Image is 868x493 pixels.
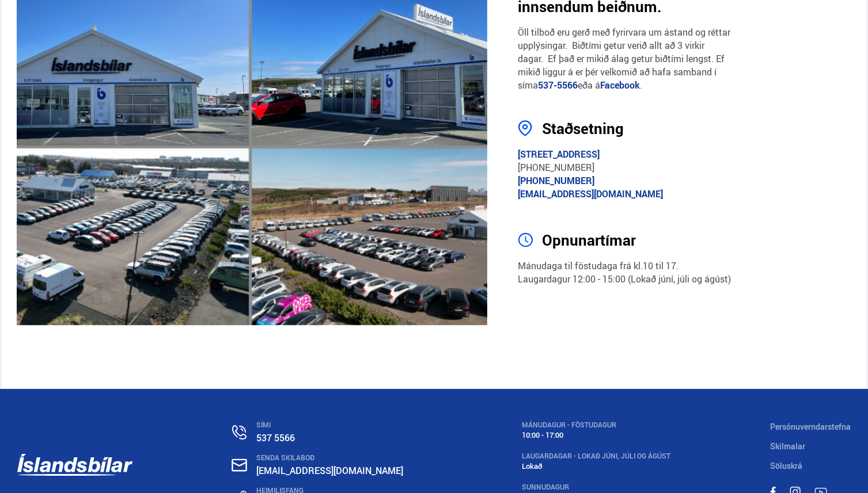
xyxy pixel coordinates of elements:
a: 537 5566 [256,431,295,444]
div: SUNNUDAGUR [522,483,670,491]
div: SENDA SKILABOÐ [256,454,422,462]
a: 537-5566 [538,79,578,91]
a: [EMAIL_ADDRESS][DOMAIN_NAME] [256,464,403,477]
div: SÍMI [256,421,422,429]
a: Facebook [600,79,640,91]
div: MÁNUDAGUR - FÖSTUDAGUR [522,421,670,429]
a: [EMAIL_ADDRESS][DOMAIN_NAME] [518,188,663,200]
iframe: LiveChat chat widget [637,77,863,488]
h4: Opnunartímar [542,230,731,250]
p: Öll tilboð eru gerð með fyrirvara um ástand og réttar upplýsingar. Biðtími getur verið allt að 3 ... [518,26,731,92]
h4: Staðsetning [542,118,731,139]
div: Lokað [522,462,670,471]
a: [PHONE_NUMBER] [518,161,594,174]
div: LAUGARDAGAR - Lokað Júni, Júli og Ágúst [522,452,670,460]
img: n0V2lOsqF3l1V2iz.svg [232,425,247,440]
a: [STREET_ADDRESS] [518,148,600,160]
p: Mánudaga til föstudaga frá kl.10 til 17. Laugardagur 12:00 - 15:00 (Lokað júní, júli og ágúst) [518,259,731,286]
a: [PHONE_NUMBER] [518,174,594,187]
div: 10:00 - 17:00 [522,431,670,440]
img: nHj8e-n-aHgjukTg.svg [232,458,247,472]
